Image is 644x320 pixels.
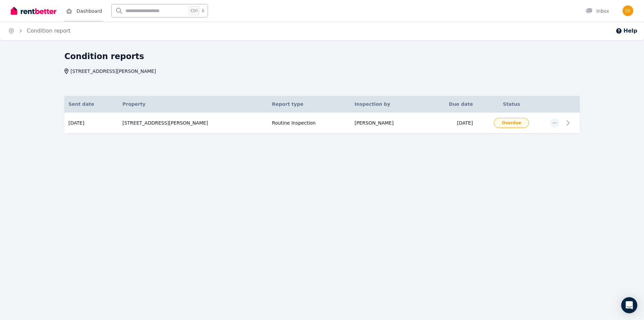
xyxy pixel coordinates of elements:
a: Condition report [27,28,70,34]
h1: Condition reports [64,51,144,62]
span: [PERSON_NAME] [355,120,393,126]
th: Property [118,96,268,112]
span: [STREET_ADDRESS][PERSON_NAME] [70,68,156,75]
img: RentBetter [11,6,56,16]
div: Inbox [586,8,609,14]
div: Open Intercom Messenger [621,297,637,313]
th: Report type [268,96,351,112]
button: Help [615,27,637,35]
th: Due date [426,96,477,112]
span: Ctrl [189,6,199,15]
span: Overdue [502,120,521,126]
img: Debra Johnstone [623,5,633,16]
th: Inspection by [351,96,426,112]
span: Sent date [68,101,94,107]
td: [DATE] [426,112,477,134]
span: [DATE] [68,120,84,126]
th: Status [477,96,546,112]
td: [STREET_ADDRESS][PERSON_NAME] [118,112,268,134]
span: k [202,8,204,13]
td: Routine Inspection [268,112,351,134]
